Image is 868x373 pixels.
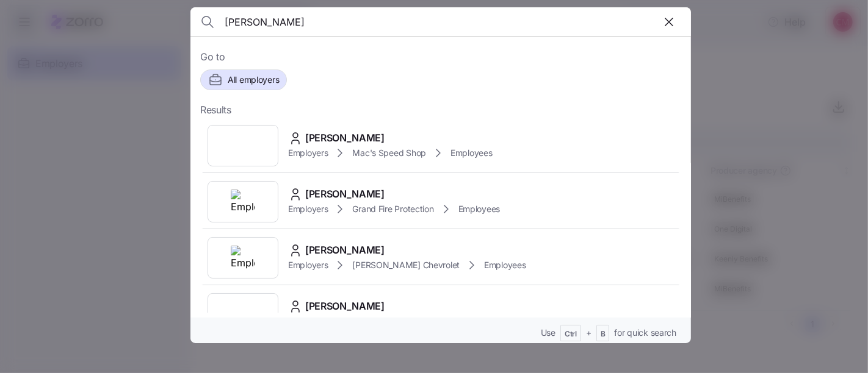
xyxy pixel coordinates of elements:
[601,329,606,339] span: B
[288,203,328,215] span: Employers
[484,259,526,271] span: Employees
[305,130,385,146] span: [PERSON_NAME]
[200,102,231,118] span: Results
[231,190,255,214] img: Employer logo
[565,329,577,339] span: Ctrl
[231,246,255,270] img: Employer logo
[352,259,460,271] span: [PERSON_NAME] Chevrolet
[305,299,385,314] span: [PERSON_NAME]
[458,203,500,215] span: Employees
[305,243,385,258] span: [PERSON_NAME]
[352,147,426,159] span: Mac's Speed Shop
[305,187,385,202] span: [PERSON_NAME]
[228,74,279,86] span: All employers
[352,203,433,215] span: Grand Fire Protection
[200,69,287,90] button: All employers
[450,147,492,159] span: Employees
[288,259,328,271] span: Employers
[288,147,328,159] span: Employers
[200,49,681,65] span: Go to
[541,327,555,339] span: Use
[586,327,591,339] span: +
[614,327,676,339] span: for quick search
